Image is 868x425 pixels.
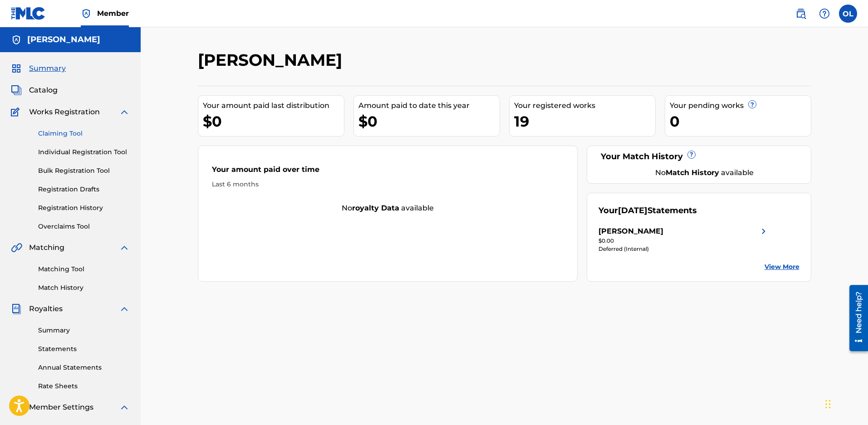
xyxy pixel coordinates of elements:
[38,344,130,354] a: Statements
[792,5,810,23] a: Public Search
[598,226,663,237] div: [PERSON_NAME]
[38,264,130,274] a: Matching Tool
[119,242,130,253] img: expand
[38,283,130,293] a: Match History
[11,63,22,74] img: Summary
[38,203,130,213] a: Registration History
[815,5,834,23] div: Help
[29,402,93,413] span: Member Settings
[38,363,130,372] a: Annual Statements
[598,245,769,253] div: Deferred (Internal)
[11,242,22,253] img: Matching
[598,237,769,245] div: $0.00
[38,381,130,391] a: Rate Sheets
[11,63,66,74] a: SummarySummary
[688,151,695,158] span: ?
[11,303,22,314] img: Royalties
[670,111,811,132] div: 0
[358,100,500,111] div: Amount paid to date this year
[598,205,697,217] div: Your Statements
[29,85,58,96] span: Catalog
[38,222,130,231] a: Overclaims Tool
[38,326,130,335] a: Summary
[29,303,63,314] span: Royalties
[11,85,58,96] a: CatalogCatalog
[38,129,130,138] a: Claiming Tool
[514,100,655,111] div: Your registered works
[203,111,344,132] div: $0
[38,166,130,176] a: Bulk Registration Tool
[203,100,344,111] div: Your amount paid last distribution
[38,147,130,157] a: Individual Registration Tool
[666,168,719,177] strong: Match History
[514,111,655,132] div: 19
[825,391,831,418] div: Drag
[11,107,23,117] img: Works Registration
[119,402,130,413] img: expand
[38,185,130,194] a: Registration Drafts
[11,7,46,20] img: MLC Logo
[358,111,500,132] div: $0
[795,8,806,19] img: search
[11,34,22,45] img: Accounts
[765,262,799,272] a: View More
[819,8,830,19] img: help
[97,8,129,19] span: Member
[598,151,799,163] div: Your Match History
[212,164,564,180] div: Your amount paid over time
[29,107,100,117] span: Works Registration
[81,8,92,19] img: Top Rightsholder
[198,50,347,70] h2: [PERSON_NAME]
[749,101,756,108] span: ?
[758,226,769,237] img: right chevron icon
[843,281,868,354] iframe: Resource Center
[610,167,799,178] div: No available
[352,204,399,212] strong: royalty data
[27,34,100,45] h5: Omar Lopez Jr
[598,226,769,253] a: [PERSON_NAME]right chevron icon$0.00Deferred (Internal)
[29,63,66,74] span: Summary
[212,180,564,189] div: Last 6 months
[823,381,868,425] iframe: Chat Widget
[839,5,857,23] div: User Menu
[618,205,647,215] span: [DATE]
[119,303,130,314] img: expand
[119,107,130,117] img: expand
[11,85,22,96] img: Catalog
[670,100,811,111] div: Your pending works
[198,203,578,214] div: No available
[29,242,64,253] span: Matching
